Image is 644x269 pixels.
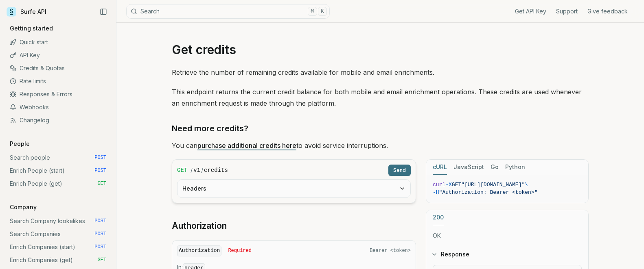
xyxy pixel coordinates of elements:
[388,165,411,176] button: Send
[7,164,110,177] a: Enrich People (start) POST
[94,231,106,237] span: POST
[587,7,628,15] a: Give feedback
[172,42,589,57] h1: Get credits
[172,86,589,109] p: This endpoint returns the current credit balance for both mobile and email enrichment operations....
[191,166,193,174] span: /
[7,151,110,164] a: Search people POST
[97,180,106,187] span: GET
[7,114,110,127] a: Changelog
[177,245,221,256] code: Authorization
[7,241,110,254] a: Enrich Companies (start) POST
[7,215,110,228] a: Search Company lookalikes POST
[452,182,461,188] span: GET
[439,189,538,195] span: "Authorization: Bearer <token>"
[308,7,317,16] kbd: ⌘
[7,140,33,148] p: People
[7,75,110,88] a: Rate limits
[426,244,588,265] button: Response
[7,6,46,18] a: Surfe API
[7,62,110,75] a: Credits & Quotas
[94,154,106,161] span: POST
[7,88,110,101] a: Responses & Errors
[7,228,110,241] a: Search Companies POST
[318,7,327,16] kbd: K
[433,232,582,240] p: OK
[172,67,589,78] p: Retrieve the number of remaining credits available for mobile and email enrichments.
[433,189,439,195] span: -H
[94,167,106,174] span: POST
[7,254,110,267] a: Enrich Companies (get) GET
[94,218,106,224] span: POST
[556,7,578,15] a: Support
[7,49,110,62] a: API Key
[7,203,40,211] p: Company
[7,177,110,190] a: Enrich People (get) GET
[445,182,452,188] span: -X
[177,180,410,197] button: Headers
[7,24,56,33] p: Getting started
[525,182,528,188] span: \
[201,166,203,174] span: /
[7,36,110,49] a: Quick start
[197,141,296,150] a: purchase additional credits here
[126,4,330,19] button: Search⌘K
[172,140,589,151] p: You can to avoid service interruptions.
[433,210,444,225] button: 200
[172,220,227,232] a: Authorization
[193,166,200,174] code: v1
[94,244,106,250] span: POST
[7,101,110,114] a: Webhooks
[433,160,447,175] button: cURL
[228,247,252,254] span: Required
[461,182,525,188] span: "[URL][DOMAIN_NAME]"
[433,182,445,188] span: curl
[453,160,484,175] button: JavaScript
[172,122,248,135] a: Need more credits?
[97,257,106,263] span: GET
[515,7,546,15] a: Get API Key
[97,6,110,18] button: Collapse Sidebar
[505,160,525,175] button: Python
[177,166,187,174] span: GET
[370,247,411,254] span: Bearer <token>
[204,166,228,174] code: credits
[491,160,499,175] button: Go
